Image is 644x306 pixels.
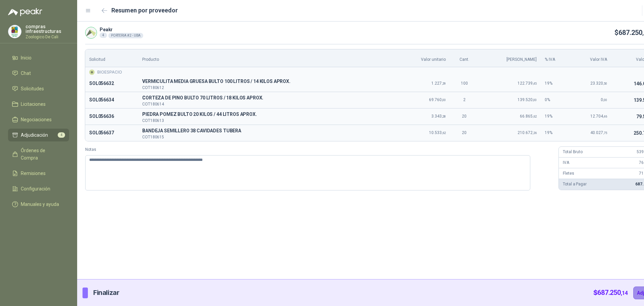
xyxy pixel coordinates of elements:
th: Valor IVA [571,49,611,67]
td: 2 [450,92,479,108]
td: 0 % [541,92,571,108]
span: Remisiones [21,170,46,177]
span: 3.343 [431,114,446,119]
p: COT180614 [142,102,393,106]
span: Solicitudes [21,85,44,92]
span: 66.865 [520,114,537,119]
label: Notas [85,146,553,153]
span: ,14 [621,290,628,296]
span: 687.250 [597,289,628,297]
span: 0 [601,97,607,102]
a: Chat [8,67,69,80]
a: Solicitudes [8,82,69,95]
span: CORTEZA DE PINO BULTO 70 LITROS / 18 KILOS APROX. [142,94,393,102]
span: Configuración [21,185,50,192]
th: [PERSON_NAME] [479,49,540,67]
div: 4 [100,33,107,38]
th: Solicitud [85,49,138,67]
img: Company Logo [8,25,21,38]
p: SOL056637 [89,129,134,137]
span: 40.027 [590,130,607,135]
p: COT180612 [142,86,393,90]
span: Manuales y ayuda [21,201,59,208]
td: 19 % [541,108,571,125]
a: Configuración [8,182,69,195]
span: ,00 [442,98,446,102]
p: COT180613 [142,119,393,123]
p: P [142,111,393,119]
p: Total Bruto [563,149,582,155]
span: ,75 [603,131,607,135]
span: ,00 [533,98,537,102]
span: ,00 [603,98,607,102]
th: Producto [138,49,397,67]
img: Company Logo [86,27,97,38]
span: 210.672 [518,130,537,135]
div: PORTERIA # 2 - UBA [108,33,143,38]
span: ,50 [603,82,607,85]
a: Licitaciones [8,98,69,111]
img: Logo peakr [8,8,42,16]
p: Fletes [563,170,574,177]
td: 20 [450,125,479,141]
td: 20 [450,108,479,125]
span: ,62 [533,115,537,118]
td: 100 [450,76,479,92]
span: Adjudicación [21,131,48,139]
span: VERMICULITA MEDIA GRUESA BULTO 100 LITROS / 14 KILOS APROX. [142,78,393,86]
a: Órdenes de Compra [8,144,69,164]
a: Remisiones [8,167,69,180]
p: Peakr [100,27,143,32]
a: Manuales y ayuda [8,198,69,211]
th: % IVA [541,49,571,67]
span: ,36 [533,131,537,135]
p: COT180615 [142,135,393,139]
span: 4 [58,132,65,138]
span: Órdenes de Compra [21,147,63,162]
span: 12.704 [590,114,607,119]
span: Inicio [21,54,32,61]
a: Adjudicación4 [8,129,69,141]
p: B [142,127,393,135]
td: 19 % [541,125,571,141]
th: Cant. [450,49,479,67]
span: ,62 [442,131,446,135]
p: $ [593,288,628,298]
td: 19 % [541,76,571,92]
a: Inicio [8,51,69,64]
span: 122.739 [518,81,537,86]
span: ,39 [442,82,446,85]
span: ,28 [442,115,446,118]
span: 1.227 [431,81,446,86]
span: Chat [21,70,31,77]
p: Total a Pagar [563,181,586,187]
span: ,46 [603,115,607,118]
p: Finalizar [93,288,119,298]
p: compras infraestructuras [25,24,69,34]
a: Negociaciones [8,113,69,126]
span: 23.320 [590,81,607,86]
span: 69.760 [429,97,446,102]
p: Zoologico De Cali [25,35,69,39]
span: 10.533 [429,130,446,135]
p: V [142,78,393,86]
h2: Resumen por proveedor [111,6,178,15]
span: PIEDRA POMEZ BULTO 20 KILOS / 44 LITROS APROX. [142,111,393,119]
p: SOL056634 [89,96,134,104]
p: SOL056632 [89,80,134,88]
p: C [142,94,393,102]
span: BANDEJA SEMILLERO 38 CAVIDADES TUBERA [142,127,393,135]
p: IVA [563,160,569,166]
span: Licitaciones [21,100,46,108]
span: ,45 [533,82,537,85]
p: SOL056636 [89,113,134,121]
span: Negociaciones [21,116,52,123]
span: 139.520 [518,97,537,102]
th: Valor unitario [397,49,450,67]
